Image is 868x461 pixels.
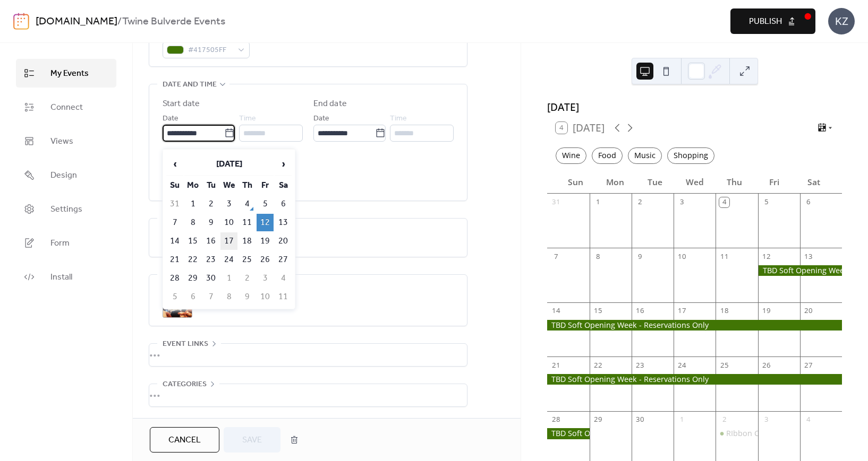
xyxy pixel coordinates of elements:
[184,269,201,287] td: 29
[166,232,183,250] td: 14
[675,171,714,194] div: Wed
[239,269,256,287] td: 2
[220,232,237,250] td: 17
[220,214,237,231] td: 10
[184,214,201,231] td: 8
[593,360,603,370] div: 22
[677,197,687,207] div: 3
[804,197,813,207] div: 6
[239,251,256,268] td: 25
[50,101,83,114] span: Connect
[117,12,122,32] b: /
[50,135,73,148] span: Views
[149,384,467,406] div: •••
[635,252,645,262] div: 9
[275,251,292,268] td: 27
[239,214,256,231] td: 11
[275,269,292,287] td: 4
[166,269,183,287] td: 28
[16,59,116,88] a: My Events
[593,306,603,316] div: 15
[719,252,729,262] div: 11
[50,67,89,80] span: My Events
[166,288,183,306] td: 5
[220,269,237,287] td: 1
[313,112,329,125] span: Date
[150,427,219,453] button: Cancel
[635,360,645,370] div: 23
[220,251,237,268] td: 24
[313,98,347,110] div: End date
[719,360,729,370] div: 25
[275,153,291,175] span: ›
[628,147,662,164] div: Music
[220,288,237,306] td: 8
[758,265,842,276] div: TBD Soft Opening Week - Reservations Only
[16,93,116,121] a: Connect
[635,197,645,207] div: 2
[50,237,70,250] span: Form
[166,214,183,231] td: 7
[592,147,623,164] div: Food
[551,252,561,262] div: 7
[635,306,645,316] div: 16
[167,153,183,175] span: ‹
[149,344,467,366] div: •••
[762,360,771,370] div: 26
[719,306,729,316] div: 18
[551,197,561,207] div: 31
[275,177,292,194] th: Sa
[714,171,754,194] div: Thu
[762,415,771,424] div: 3
[184,177,201,194] th: Mo
[239,112,256,125] span: Time
[556,171,595,194] div: Sun
[202,214,219,231] td: 9
[257,288,274,306] td: 10
[804,306,813,316] div: 20
[749,15,782,28] span: Publish
[547,100,842,115] div: [DATE]
[551,360,561,370] div: 21
[804,360,813,370] div: 27
[547,320,842,330] div: TBD Soft Opening Week - Reservations Only
[184,153,274,176] th: [DATE]
[828,8,855,34] div: KZ
[202,288,219,306] td: 7
[762,197,771,207] div: 5
[716,428,758,439] div: RIbbon Cutting for Twine with Bulverde Chamber
[595,171,635,194] div: Mon
[13,13,29,30] img: logo
[166,195,183,213] td: 31
[677,360,687,370] div: 24
[257,251,274,268] td: 26
[50,169,77,182] span: Design
[593,415,603,424] div: 29
[36,12,117,32] a: [DOMAIN_NAME]
[730,8,815,34] button: Publish
[220,195,237,213] td: 3
[202,269,219,287] td: 30
[762,306,771,316] div: 19
[635,171,675,194] div: Tue
[239,177,256,194] th: Th
[275,214,292,231] td: 13
[794,171,833,194] div: Sat
[163,79,217,91] span: Date and time
[202,251,219,268] td: 23
[257,269,274,287] td: 3
[667,147,714,164] div: Shopping
[163,338,208,351] span: Event links
[184,251,201,268] td: 22
[390,112,407,125] span: Time
[50,203,82,216] span: Settings
[184,288,201,306] td: 6
[16,229,116,257] a: Form
[168,434,201,447] span: Cancel
[257,195,274,213] td: 5
[719,197,729,207] div: 4
[16,127,116,155] a: Views
[719,415,729,424] div: 2
[635,415,645,424] div: 30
